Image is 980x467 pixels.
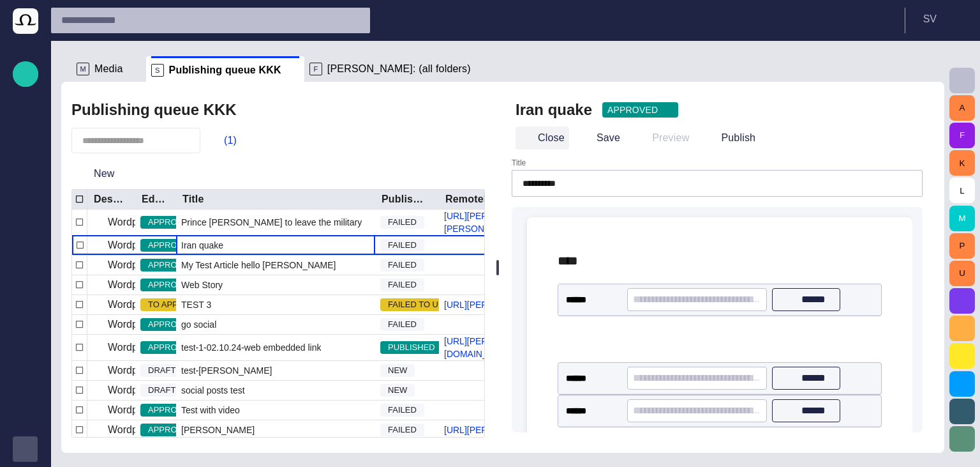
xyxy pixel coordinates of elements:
ul: main menu [13,111,38,436]
span: FAILED [380,279,424,291]
p: Wordpress Reunion [108,402,198,418]
button: New [71,162,137,185]
span: Publishing queue KKK [18,192,33,208]
button: Save [574,126,625,149]
button: U [949,261,975,286]
div: Media [13,213,38,238]
p: M [77,63,89,75]
p: Administration [18,243,33,256]
p: Wordpress Reunion [108,277,198,293]
span: Publishing queue KKK [169,64,281,77]
button: K [949,150,975,176]
span: APPROVED [140,216,202,229]
p: Publishing queue [18,167,33,180]
label: Title [512,158,526,169]
div: MMedia [71,56,146,82]
p: Story folders [18,141,33,154]
p: Wordpress Reunion [108,383,198,398]
span: DRAFT [140,364,183,377]
p: Wordpress Reunion [108,238,198,253]
span: Rundowns [18,116,33,131]
span: Prince William to leave the military [181,216,362,229]
button: SV [913,8,972,31]
span: APPROVED [140,279,202,291]
div: Title [182,193,204,206]
span: Administration [18,243,33,259]
p: Social Media [18,346,33,358]
p: Publishing queue KKK [18,192,33,205]
span: Social Media [18,346,33,361]
span: TEST 3 [181,298,211,311]
span: social posts test [181,384,245,397]
span: go social [181,318,216,331]
p: My OctopusX [18,320,33,333]
span: PUBLISHED [380,341,443,354]
div: AI Assistant [13,417,38,443]
div: Publishing queue [13,162,38,187]
p: Wordpress Reunion [108,297,198,312]
div: F[PERSON_NAME]: (all folders) [304,56,477,82]
span: FAILED [380,259,424,272]
span: [URL][DOMAIN_NAME] [18,397,33,412]
span: Web Story [181,279,223,291]
p: [URL][DOMAIN_NAME] [18,397,33,410]
span: NEW [380,384,415,397]
span: TO APPROVE [140,298,209,311]
div: Editorial status [142,193,166,206]
span: FAILED [380,404,424,417]
a: [URL][PERSON_NAME][DOMAIN_NAME] [439,335,589,360]
a: [URL][PERSON_NAME] [439,424,546,436]
a: [URL][PERSON_NAME][PERSON_NAME] [439,210,589,235]
p: Wordpress Reunion [108,340,198,355]
p: [PERSON_NAME]'s media (playout) [18,295,33,307]
span: Publishing queue [18,167,33,182]
a: [URL][PERSON_NAME] [439,298,546,311]
span: FAILED [380,216,424,229]
span: DRAFT [140,384,183,397]
span: Test with video [181,404,240,417]
span: APPROVED [140,404,202,417]
span: Story folders [18,141,33,157]
span: AI Assistant [18,422,33,438]
span: Iveta Bartošová [181,424,255,436]
div: SPublishing queue KKK [146,56,304,82]
p: Rundowns [18,116,33,128]
span: [PERSON_NAME]'s media (playout) [18,295,33,310]
span: APPROVED [140,239,202,252]
span: APPROVED [607,103,658,116]
div: [URL][DOMAIN_NAME] [13,392,38,417]
span: FAILED [380,239,424,252]
span: APPROVED [140,424,202,436]
button: Close [516,126,569,149]
button: (1) [205,129,242,152]
p: S V [923,11,937,27]
span: Editorial Admin [18,371,33,387]
p: Wordpress Reunion [108,422,198,438]
button: P [949,233,975,259]
p: S [151,64,164,77]
button: L [949,178,975,203]
span: test-1-02.10.24-web embedded link [181,341,321,354]
div: RemoteLink [445,193,505,206]
span: APPROVED [140,259,202,272]
div: Media-test with filter [13,264,38,289]
p: Wordpress Reunion [108,215,198,230]
img: Octopus News Room [13,8,38,34]
span: Media-test with filter [18,269,33,284]
div: Destination [94,193,125,206]
button: M [949,206,975,231]
h2: Iran quake [516,100,592,120]
button: F [949,123,975,148]
div: [PERSON_NAME]'s media (playout) [13,289,38,315]
span: test-adam [181,364,272,377]
p: F [309,63,322,75]
span: Iran quake [181,239,223,252]
button: APPROVED [602,102,678,118]
span: My OctopusX [18,320,33,335]
span: FAILED TO UN-PUBLISH [380,298,490,311]
button: Publish [699,126,760,149]
button: A [949,95,975,121]
span: Media [94,63,123,75]
span: Media [18,218,33,233]
p: Media-test with filter [18,269,33,282]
